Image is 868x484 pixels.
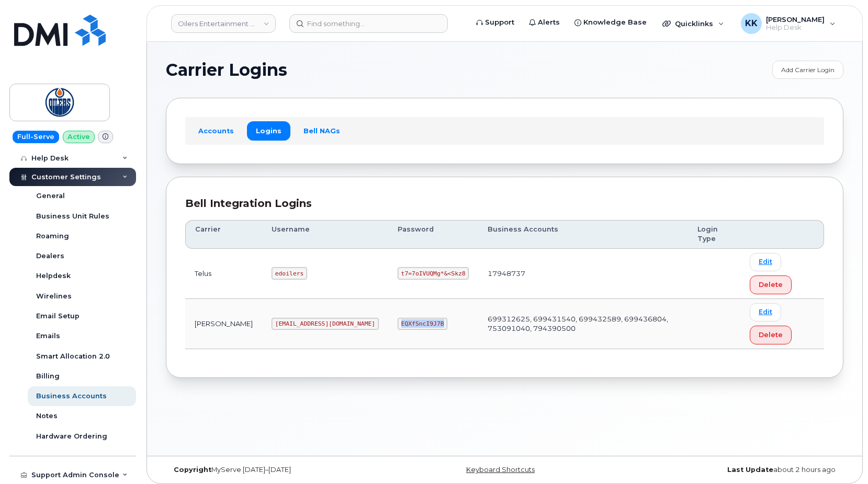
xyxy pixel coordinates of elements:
code: edoilers [272,267,307,280]
td: 699312625, 699431540, 699432589, 699436804, 753091040, 794390500 [478,299,687,349]
code: EQXfSncI9J7B [398,318,447,330]
th: Username [262,220,388,249]
a: Accounts [189,121,243,140]
th: Business Accounts [478,220,687,249]
strong: Last Update [727,466,773,474]
button: Delete [750,275,792,294]
td: [PERSON_NAME] [185,299,262,349]
strong: Copyright [174,466,211,474]
a: Edit [750,253,781,271]
a: Edit [750,303,781,321]
code: t7=7oIVUQMg*&<Skz8 [398,267,469,280]
code: [EMAIL_ADDRESS][DOMAIN_NAME] [272,318,379,330]
div: about 2 hours ago [617,466,843,474]
a: Logins [247,121,290,140]
td: Telus [185,249,262,299]
th: Login Type [688,220,740,249]
a: Add Carrier Login [772,61,843,79]
button: Delete [750,326,792,344]
span: Delete [759,280,783,290]
th: Password [388,220,478,249]
div: MyServe [DATE]–[DATE] [166,466,392,474]
a: Bell NAGs [295,121,349,140]
a: Keyboard Shortcuts [466,466,535,474]
td: 17948737 [478,249,687,299]
span: Carrier Logins [166,62,287,78]
span: Delete [759,330,783,340]
iframe: Messenger Launcher [822,439,860,476]
div: Bell Integration Logins [185,196,824,211]
th: Carrier [185,220,262,249]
